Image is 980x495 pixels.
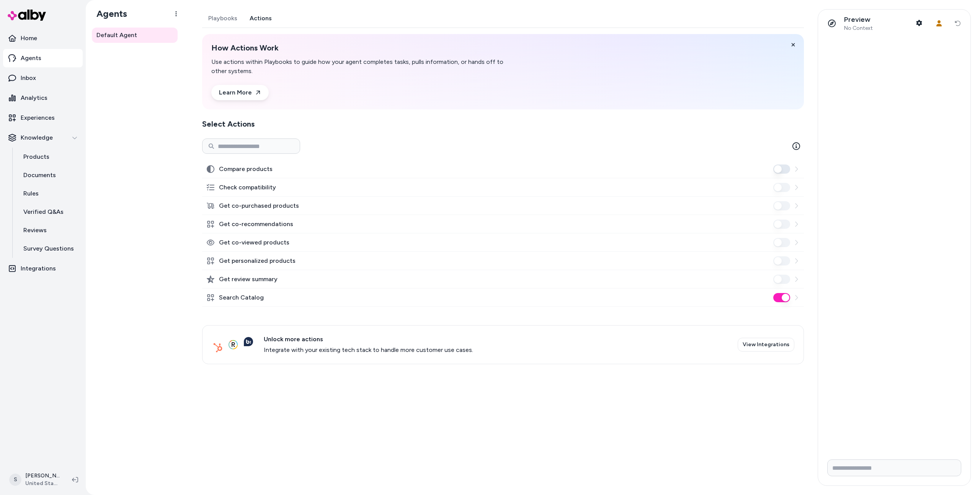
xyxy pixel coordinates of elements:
[202,119,804,129] h2: Select Actions
[3,109,83,127] a: Experiences
[21,264,56,273] p: Integrations
[3,89,83,107] a: Analytics
[21,133,53,142] p: Knowledge
[264,335,473,344] span: Unlock more actions
[3,259,83,278] a: Integrations
[16,203,83,221] a: Verified Q&As
[23,244,74,253] p: Survey Questions
[243,9,278,28] button: Actions
[23,226,47,235] p: Reviews
[8,10,46,21] img: alby Logo
[16,239,83,258] a: Survey Questions
[92,28,178,43] a: Default Agent
[211,57,505,76] p: Use actions within Playbooks to guide how your agent completes tasks, pulls information, or hands...
[3,49,83,67] a: Agents
[827,459,961,476] input: Write your prompt here
[16,221,83,239] a: Reviews
[219,201,299,210] label: Get co-purchased products
[219,220,293,229] label: Get co-recommendations
[21,54,41,63] p: Agents
[844,15,873,24] p: Preview
[3,129,83,147] button: Knowledge
[21,34,37,43] p: Home
[219,164,273,174] label: Compare products
[211,85,269,100] a: Learn More
[3,69,83,87] a: Inbox
[5,467,66,492] button: S[PERSON_NAME]United States Flag Store
[219,256,296,265] label: Get personalized products
[16,184,83,203] a: Rules
[219,238,289,247] label: Get co-viewed products
[16,166,83,184] a: Documents
[3,29,83,47] a: Home
[21,93,47,103] p: Analytics
[96,31,137,40] span: Default Agent
[23,189,39,198] p: Rules
[844,25,873,32] span: No Context
[23,152,49,161] p: Products
[219,275,278,284] label: Get review summary
[21,113,55,122] p: Experiences
[211,43,505,53] h2: How Actions Work
[23,207,64,217] p: Verified Q&As
[23,171,56,180] p: Documents
[25,472,60,480] p: [PERSON_NAME]
[264,345,473,355] span: Integrate with your existing tech stack to handle more customer use cases.
[219,183,276,192] label: Check compatibility
[219,293,264,302] label: Search Catalog
[202,9,243,28] button: Playbooks
[21,73,36,83] p: Inbox
[9,474,21,486] span: S
[16,148,83,166] a: Products
[25,480,60,487] span: United States Flag Store
[90,8,127,20] h1: Agents
[738,338,794,352] a: View Integrations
